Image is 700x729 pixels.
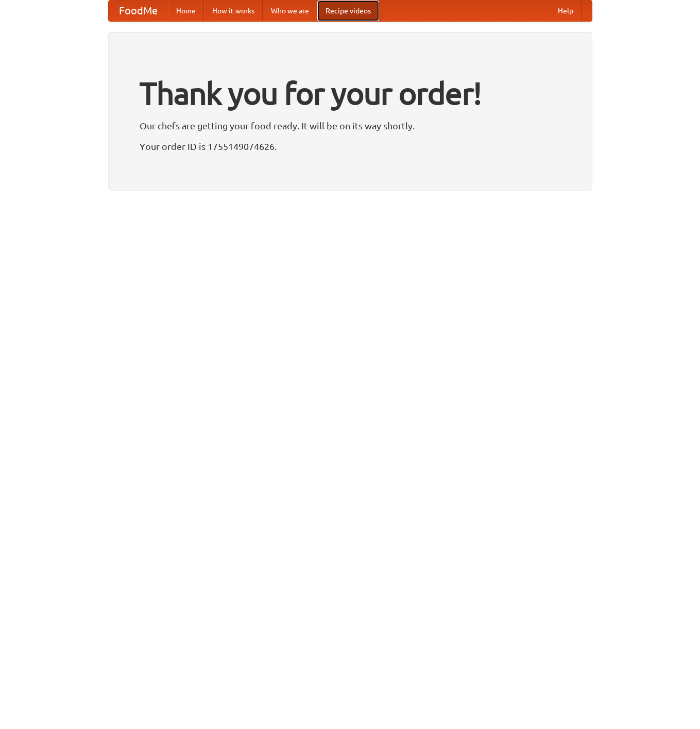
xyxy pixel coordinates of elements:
[140,118,561,133] p: Our chefs are getting your food ready. It will be on its way shortly.
[140,139,561,154] p: Your order ID is 1755149074626.
[317,1,379,21] a: Recipe videos
[204,1,263,21] a: How it works
[109,1,168,21] a: FoodMe
[550,1,582,21] a: Help
[168,1,204,21] a: Home
[263,1,317,21] a: Who we are
[140,69,561,118] h1: Thank you for your order!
